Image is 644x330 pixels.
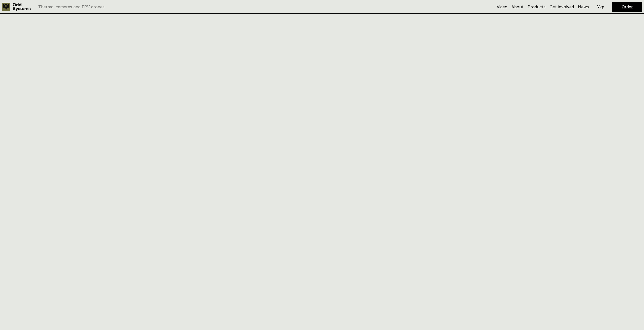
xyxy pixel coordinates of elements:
a: Order [622,4,633,9]
p: Укр [597,5,604,9]
a: Products [528,4,546,9]
a: About [511,4,524,9]
a: Video [497,4,507,9]
a: News [578,4,589,9]
p: Thermal cameras and FPV drones [38,5,105,9]
a: Get involved [550,4,574,9]
iframe: HelpCrunch [543,146,639,325]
